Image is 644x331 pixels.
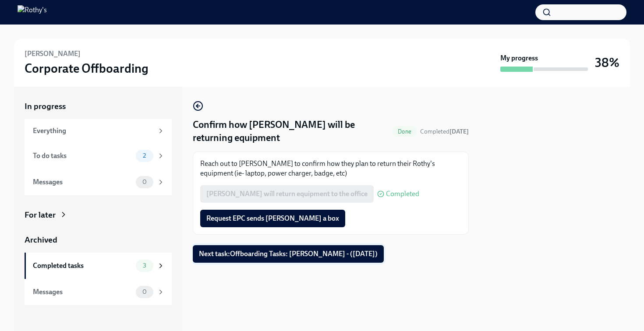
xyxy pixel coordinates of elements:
div: Messages [33,287,132,297]
h3: Corporate Offboarding [25,60,149,76]
span: Request EPC sends [PERSON_NAME] a box [206,214,339,223]
span: Completed [420,128,469,135]
span: 3 [138,262,152,269]
strong: My progress [500,53,538,63]
span: October 1st, 2025 10:07 [420,127,469,136]
div: To do tasks [33,151,132,161]
div: For later [25,209,56,221]
div: Everything [33,126,153,136]
button: Request EPC sends [PERSON_NAME] a box [200,210,345,227]
a: Everything [25,119,172,143]
a: For later [25,209,172,221]
a: To do tasks2 [25,143,172,169]
a: In progress [25,101,172,112]
span: Completed [386,190,419,197]
span: 0 [137,289,152,295]
a: Completed tasks3 [25,253,172,279]
h4: Confirm how [PERSON_NAME] will be returning equipment [193,118,389,144]
strong: [DATE] [449,128,469,135]
span: Next task : Offboarding Tasks: [PERSON_NAME] - ([DATE]) [199,250,378,258]
a: Messages0 [25,279,172,305]
p: Reach out to [PERSON_NAME] to confirm how they plan to return their Rothy's equipment (ie- laptop... [200,159,461,178]
img: Rothy's [18,5,47,19]
h3: 38% [595,55,619,70]
div: Completed tasks [33,261,132,271]
a: Archived [25,234,172,246]
span: 2 [138,152,151,159]
button: Next task:Offboarding Tasks: [PERSON_NAME] - ([DATE]) [193,245,384,263]
h6: [PERSON_NAME] [25,49,81,59]
span: Done [393,128,417,135]
div: Messages [33,177,132,187]
a: Messages0 [25,169,172,195]
span: 0 [137,179,152,185]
